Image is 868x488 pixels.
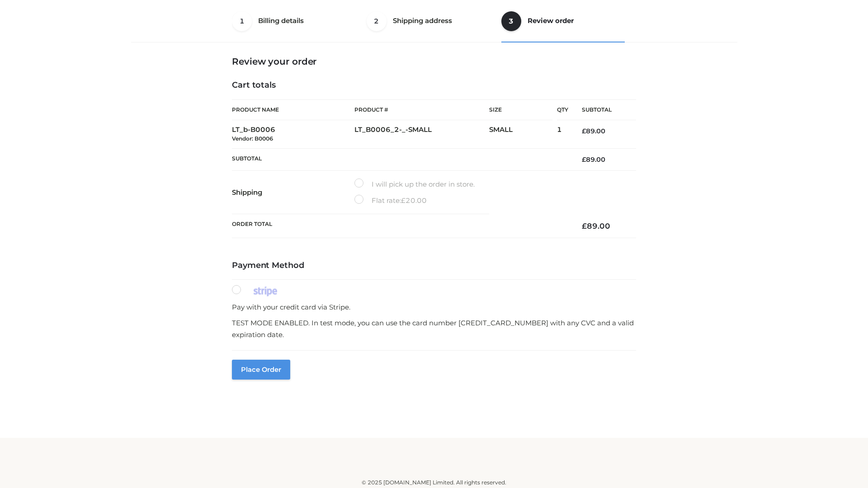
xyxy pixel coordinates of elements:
bdi: 89.00 [582,127,605,135]
td: SMALL [489,120,557,149]
h4: Cart totals [232,80,636,90]
h3: Review your order [232,56,636,67]
th: Size [489,100,552,120]
button: Place order [232,360,290,380]
p: Pay with your credit card via Stripe. [232,301,636,313]
td: 1 [557,120,568,149]
span: £ [582,155,586,164]
small: Vendor: B0006 [232,135,273,142]
th: Shipping [232,171,354,214]
div: © 2025 [DOMAIN_NAME] Limited. All rights reserved. [134,478,734,487]
bdi: 89.00 [582,155,605,164]
th: Qty [557,99,568,120]
td: LT_b-B0006 [232,120,354,149]
bdi: 89.00 [582,221,610,230]
h4: Payment Method [232,261,636,271]
span: £ [582,221,587,230]
td: LT_B0006_2-_-SMALL [354,120,489,149]
th: Product Name [232,99,354,120]
p: TEST MODE ENABLED. In test mode, you can use the card number [CREDIT_CARD_NUMBER] with any CVC an... [232,317,636,340]
th: Subtotal [232,148,568,170]
bdi: 20.00 [401,196,427,205]
span: £ [401,196,406,205]
label: Flat rate: [354,195,427,206]
th: Order Total [232,214,568,238]
th: Product # [354,99,489,120]
span: £ [582,127,586,135]
label: I will pick up the order in store. [354,178,475,190]
th: Subtotal [568,100,636,120]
